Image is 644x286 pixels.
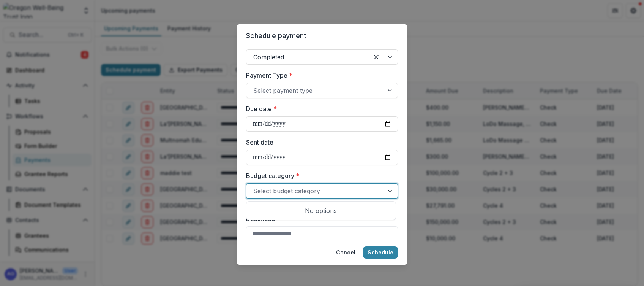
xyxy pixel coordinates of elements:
label: Due date [246,104,393,113]
button: Schedule [363,246,398,259]
label: Payment Type [246,71,393,80]
div: No options [248,203,394,218]
button: Cancel [331,246,360,259]
div: Clear selected options [370,51,382,63]
header: Schedule payment [237,24,407,47]
label: Budget category [246,171,393,180]
label: Sent date [246,138,393,147]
